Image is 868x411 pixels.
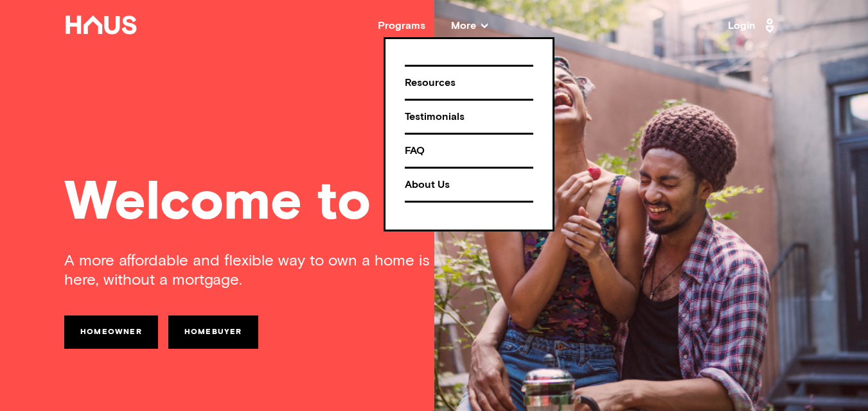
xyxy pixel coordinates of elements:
span: More [451,21,488,31]
a: Login [728,15,778,36]
a: Homebuyer [168,315,258,349]
a: About Us [405,167,533,203]
div: A more affordable and flexible way to own a home is here, without a mortgage. [64,251,434,290]
a: Homeowner [64,315,158,349]
a: FAQ [405,133,533,167]
a: Testimonials [405,99,533,133]
div: Resources [405,72,533,94]
div: FAQ [405,140,533,162]
div: About Us [405,174,533,196]
div: Testimonials [405,106,533,128]
div: Welcome to Haus [64,176,804,231]
a: Resources [405,65,533,99]
a: Programs [378,21,425,31]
